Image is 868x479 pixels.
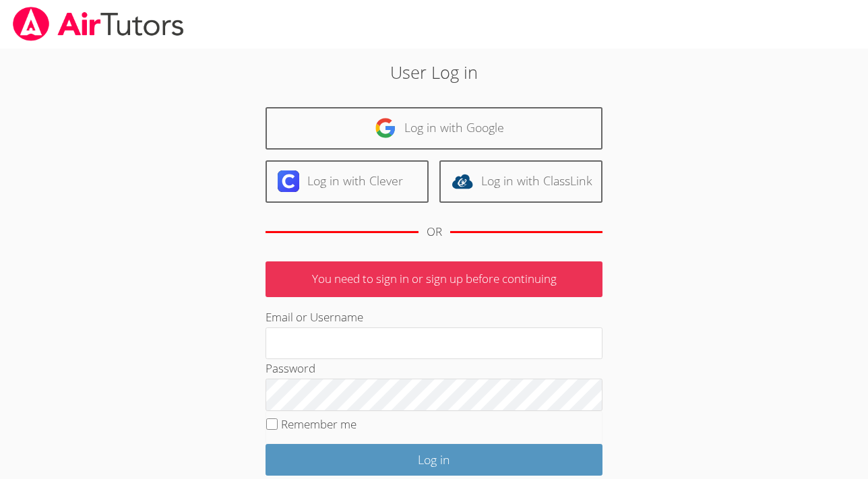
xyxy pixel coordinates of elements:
label: Remember me [281,416,356,432]
p: You need to sign in or sign up before continuing [266,261,602,297]
a: Log in with Google [266,107,602,150]
input: Log in [266,444,602,476]
div: OR [427,222,442,242]
a: Log in with ClassLink [439,160,602,203]
a: Log in with Clever [266,160,429,203]
img: google-logo-50288ca7cdecda66e5e0955fdab243c47b7ad437acaf1139b6f446037453330a.svg [375,117,396,139]
label: Email or Username [266,309,363,325]
img: clever-logo-6eab21bc6e7a338710f1a6ff85c0baf02591cd810cc4098c63d3a4b26e2feb20.svg [278,170,299,192]
h2: User Log in [199,59,669,85]
label: Password [266,360,315,376]
img: classlink-logo-d6bb404cc1216ec64c9a2012d9dc4662098be43eaf13dc465df04b49fa7ab582.svg [452,170,473,192]
img: airtutors_banner-c4298cdbf04f3fff15de1276eac7730deb9818008684d7c2e4769d2f7ddbe033.png [11,7,185,41]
